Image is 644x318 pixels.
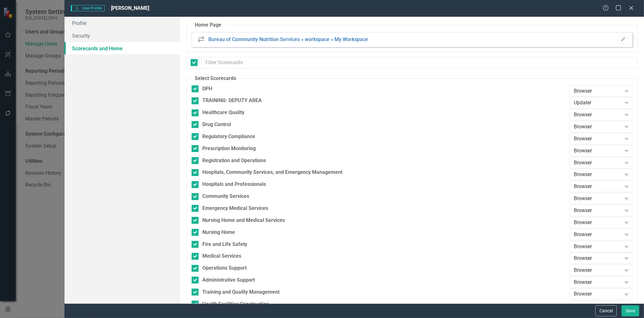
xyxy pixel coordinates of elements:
div: Training and Quality Management [202,289,279,296]
div: Emergency Medical Services [202,205,268,212]
div: Browser [574,303,622,310]
div: TRAINING: DEPUTY AREA [202,97,262,104]
button: Save [622,305,639,316]
legend: Home Page [192,21,224,29]
div: Fire and Life Safety [202,241,247,248]
div: Browser [574,243,622,250]
a: Scorecards and Home [64,42,181,55]
div: Health Facilities Construction [202,301,269,308]
div: Regulatory Compliance [202,133,255,140]
a: Security [64,29,181,42]
div: Medical Services [202,253,241,260]
legend: Select Scorecards [192,75,239,82]
a: Bureau of Community Nutrition Services » workspace » My Workspace [208,36,368,42]
div: Browser [574,255,622,262]
div: Browser [574,219,622,226]
div: Healthcare Quality [202,109,244,116]
div: Operations Support [202,265,247,272]
div: Browser [574,171,622,178]
div: Nursing Home and Medical Services [202,217,285,224]
span: User Profile [71,5,105,11]
div: Browser [574,111,622,119]
div: Community Services [202,193,249,200]
div: Nursing Home [202,229,235,236]
div: Browser [574,147,622,154]
div: Hospitals, Community Services, and Emergency Management [202,169,342,176]
div: Administrative Support [202,277,255,284]
div: Hospitals and Professionals [202,181,266,188]
button: Please Save To Continue [619,36,628,44]
div: Registration and Operations [202,157,266,164]
div: Browser [574,267,622,274]
div: Browser [574,195,622,202]
div: Updater [574,99,622,107]
div: Browser [574,207,622,214]
div: Browser [574,87,622,95]
input: Filter Scorecards [201,57,638,69]
div: Browser [574,183,622,190]
div: Prescription Monitoring [202,145,256,152]
button: Cancel [595,305,617,316]
div: Drug Control [202,121,231,128]
div: Browser [574,135,622,143]
span: [PERSON_NAME] [111,5,149,11]
div: Browser [574,279,622,286]
div: Browser [574,123,622,131]
div: Browser [574,291,622,298]
a: Profile [64,17,181,29]
div: Browser [574,159,622,166]
div: DPH [202,85,212,93]
div: Browser [574,231,622,238]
